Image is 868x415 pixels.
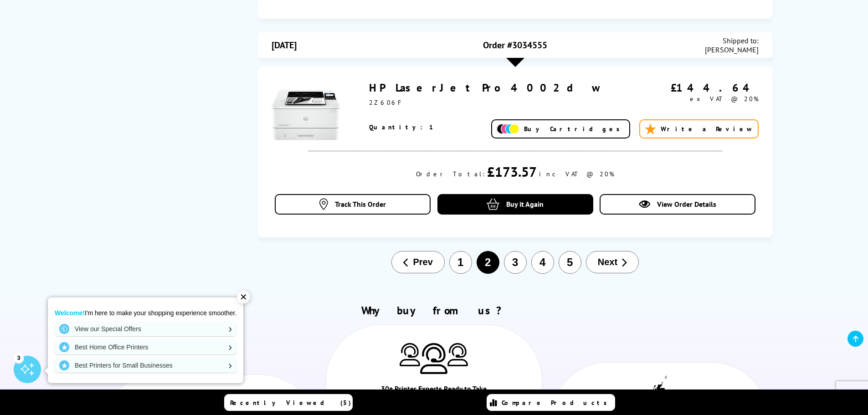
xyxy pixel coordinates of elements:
[705,36,759,45] span: Shipped to:
[531,251,554,274] button: 4
[237,291,250,303] div: ✕
[55,340,236,354] a: Best Home Office Printers
[335,200,386,209] span: Track This Order
[559,251,581,274] button: 5
[642,81,759,95] div: £144.64
[55,309,236,317] p: I'm here to make your shopping experience smoother.
[14,353,24,363] div: 3
[55,322,236,336] a: View our Special Offers
[272,81,340,149] img: HP LaserJet Pro 4002dw
[487,163,537,180] div: £173.57
[497,124,519,134] img: Add Cartridges
[420,343,447,374] img: Printer Experts
[369,123,435,131] span: Quantity: 1
[437,194,593,215] a: Buy it Again
[369,81,600,95] a: HP LaserJet Pro 4002dw
[483,39,547,51] span: Order #3034555
[275,194,431,215] a: Track This Order
[391,251,444,273] button: Prev
[504,251,527,274] button: 3
[400,343,420,366] img: Printer Experts
[413,257,432,267] span: Prev
[502,399,612,407] span: Compare Products
[661,125,753,133] span: Write a Review
[380,383,488,410] div: 30+ Printer Experts Ready to Take Your Call
[705,45,759,54] span: [PERSON_NAME]
[487,394,615,411] a: Compare Products
[272,39,297,51] span: [DATE]
[506,200,544,209] span: Buy it Again
[524,125,625,133] span: Buy Cartridges
[491,119,630,138] a: Buy Cartridges
[230,399,351,407] span: Recently Viewed (5)
[447,343,468,366] img: Printer Experts
[600,194,755,215] a: View Order Details
[416,170,485,178] div: Order Total:
[657,200,716,209] span: View Order Details
[55,309,85,317] strong: Welcome!
[369,98,642,107] div: 2Z606F
[539,170,614,178] div: inc VAT @ 20%
[598,257,617,267] span: Next
[96,303,773,318] h2: Why buy from us?
[224,394,353,411] a: Recently Viewed (5)
[55,358,236,373] a: Best Printers for Small Businesses
[449,251,472,274] button: 1
[642,95,759,103] div: ex VAT @ 20%
[639,119,759,138] a: Write a Review
[586,251,639,273] button: Next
